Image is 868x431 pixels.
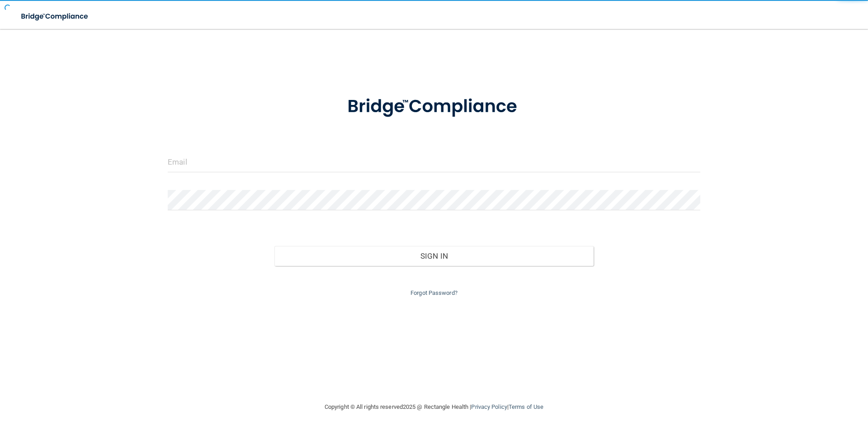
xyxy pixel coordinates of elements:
button: Sign In [274,246,594,266]
img: bridge_compliance_login_screen.278c3ca4.svg [14,7,97,26]
div: Copyright © All rights reserved 2025 @ Rectangle Health | | [269,393,599,422]
a: Privacy Policy [471,403,507,410]
a: Terms of Use [509,403,543,410]
a: Forgot Password? [410,289,458,296]
input: Email [168,152,700,172]
img: bridge_compliance_login_screen.278c3ca4.svg [329,83,539,130]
